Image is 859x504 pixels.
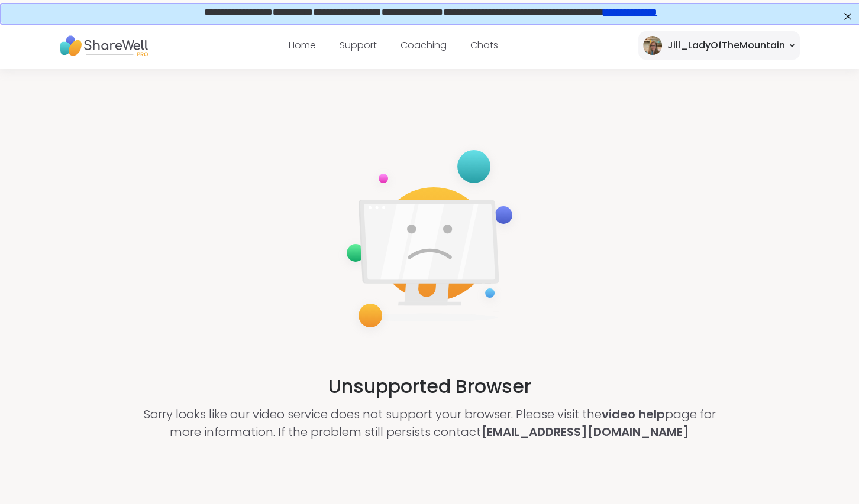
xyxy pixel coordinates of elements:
a: [EMAIL_ADDRESS][DOMAIN_NAME] [481,424,689,440]
img: ShareWell Nav Logo [59,30,148,62]
h2: Unsupported Browser [328,372,531,401]
img: Jill_LadyOfTheMountain [643,36,662,55]
p: Sorry looks like our video service does not support your browser. Please visit the page for more ... [143,405,716,441]
a: Support [340,38,377,52]
a: video help [602,406,665,422]
a: Coaching [401,38,447,52]
img: not-supported [337,142,522,339]
div: Jill_LadyOfTheMountain [667,38,784,53]
a: Chats [470,38,498,52]
a: Home [289,38,316,52]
